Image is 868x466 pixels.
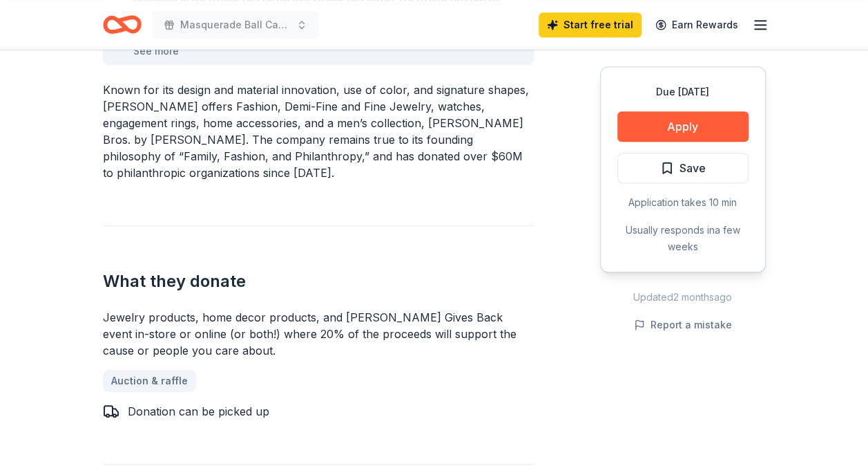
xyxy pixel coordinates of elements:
[133,43,179,59] button: See more
[634,317,732,333] button: Report a mistake
[617,222,749,255] div: Usually responds in a few weeks
[617,153,749,183] button: Save
[103,370,196,392] a: Auction & raffle
[617,84,749,100] div: Due [DATE]
[103,82,534,181] div: Known for its design and material innovation, use of color, and signature shapes, [PERSON_NAME] o...
[180,17,291,33] span: Masquerade Ball Casino Night
[647,12,746,37] a: Earn Rewards
[128,403,269,420] div: Donation can be picked up
[600,289,766,306] div: Updated 2 months ago
[539,12,642,37] a: Start free trial
[103,309,534,359] div: Jewelry products, home decor products, and [PERSON_NAME] Gives Back event in-store or online (or ...
[617,194,749,211] div: Application takes 10 min
[103,8,142,41] a: Home
[153,11,318,39] button: Masquerade Ball Casino Night
[617,111,749,142] button: Apply
[679,159,706,177] span: Save
[103,270,534,292] h2: What they donate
